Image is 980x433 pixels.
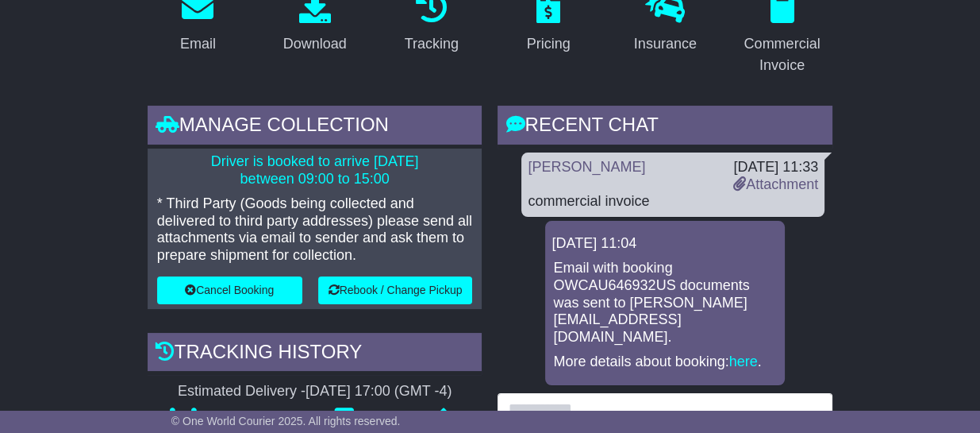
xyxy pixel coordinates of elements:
div: Pricing [527,33,571,55]
div: commercial invoice [528,193,818,211]
button: Cancel Booking [157,276,302,304]
a: Attachment [733,176,818,192]
div: Email [180,33,216,55]
div: Commercial Invoice [742,33,822,76]
div: Download [283,33,347,55]
div: Estimated Delivery - [148,383,482,400]
p: Driver is booked to arrive [DATE] between 09:00 to 15:00 [157,153,473,188]
span: © One World Courier 2025. All rights reserved. [171,415,401,427]
a: [PERSON_NAME] [528,159,645,175]
div: [DATE] 11:33 [733,159,818,176]
p: * Third Party (Goods being collected and delivered to third party addresses) please send all atta... [157,195,473,264]
div: Tracking history [148,333,482,376]
div: Manage collection [148,106,482,149]
p: Email with booking OWCAU646932US documents was sent to [PERSON_NAME][EMAIL_ADDRESS][DOMAIN_NAME]. [553,260,777,346]
div: RECENT CHAT [498,106,832,149]
p: More details about booking: . [553,354,777,371]
div: [DATE] 17:00 (GMT -4) [306,383,452,400]
div: Tracking [405,33,459,55]
div: [DATE] 11:04 [551,235,778,253]
a: here [729,354,758,369]
button: Rebook / Change Pickup [318,276,473,304]
div: Insurance [634,33,697,55]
